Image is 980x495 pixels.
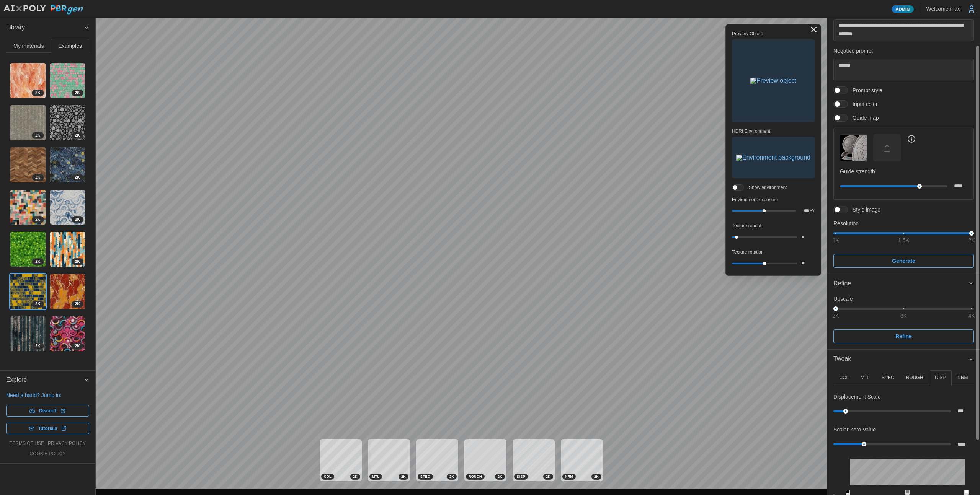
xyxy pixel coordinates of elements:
[10,63,46,98] img: x8yfbN4GTchSu5dOOcil
[892,254,915,267] span: Generate
[372,474,379,479] span: MTL
[732,223,815,229] p: Texture repeat
[827,350,980,368] button: Tweak
[833,254,974,268] button: Generate
[75,301,80,307] span: 2 K
[6,371,83,389] span: Explore
[50,63,86,99] a: A4Ip82XD3EJnSCKI0NXd2K
[75,217,80,223] span: 2 K
[498,474,502,479] span: 2 K
[50,147,85,182] img: Hz2WzdisDSdMN9J5i1Bs
[833,47,974,55] p: Negative prompt
[906,375,923,381] p: ROUGH
[35,301,40,307] span: 2 K
[848,114,879,122] span: Guide map
[48,440,86,447] a: privacy policy
[6,405,89,417] a: Discord
[594,474,599,479] span: 2 K
[833,329,974,343] button: Refine
[6,423,89,434] a: Tutorials
[839,375,849,381] p: COL
[35,259,40,265] span: 2 K
[50,189,86,225] a: BaNnYycJ0fHhekiD6q2s2K
[35,174,40,181] span: 2 K
[833,279,968,288] div: Refine
[840,134,867,161] button: Guide map
[6,18,83,37] span: Library
[469,474,482,479] span: ROUGH
[827,293,980,349] div: Refine
[732,137,815,178] button: Environment background
[810,209,815,213] p: EV
[50,105,86,141] a: rHikvvBoB3BgiCY53ZRV2K
[10,274,46,309] img: SqvTK9WxGY1p835nerRz
[75,174,80,181] span: 2 K
[833,393,881,401] p: Displacement Scale
[565,474,573,479] span: NRM
[29,451,65,457] a: cookie policy
[744,184,787,191] span: Show environment
[840,168,967,175] p: Guide strength
[10,63,46,99] a: x8yfbN4GTchSu5dOOcil2K
[13,43,44,49] span: My materials
[732,128,815,135] p: HDRI Environment
[732,31,815,37] p: Preview Object
[75,132,80,138] span: 2 K
[39,405,56,416] span: Discord
[353,474,358,479] span: 2 K
[75,343,80,349] span: 2 K
[35,90,40,96] span: 2 K
[732,249,815,256] p: Texture rotation
[833,426,876,433] p: Scalar Zero Value
[10,190,46,225] img: HoR2omZZLXJGORTLu1Xa
[6,391,89,399] p: Need a hand? Jump in:
[50,190,85,225] img: BaNnYycJ0fHhekiD6q2s
[59,43,82,49] span: Examples
[732,197,815,203] p: Environment exposure
[833,350,968,368] span: Tweak
[10,316,46,352] a: VHlsLYLO2dYIXbUDQv9T2K
[35,343,40,349] span: 2 K
[827,274,980,293] button: Refine
[957,375,968,381] p: NRM
[517,474,525,479] span: DISP
[50,231,86,267] a: E0WDekRgOSM6MXRuYTC42K
[750,78,796,84] img: Preview object
[50,316,86,352] a: CHIX8LGRgTTB8f7hNWti2K
[50,105,85,140] img: rHikvvBoB3BgiCY53ZRV
[848,86,882,94] span: Prompt style
[848,206,880,213] span: Style image
[10,440,44,447] a: terms of use
[420,474,430,479] span: SPEC
[3,5,83,15] img: AIxPoly PBRgen
[833,220,974,227] p: Resolution
[50,274,86,309] a: PtnkfkJ0rlOgzqPVzBbq2K
[75,259,80,265] span: 2 K
[895,6,910,13] span: Admin
[736,155,810,161] img: Environment background
[10,147,46,182] img: xGfjer9ro03ZFYxz6oRE
[449,474,454,479] span: 2 K
[50,147,86,183] a: Hz2WzdisDSdMN9J5i1Bs2K
[35,217,40,223] span: 2 K
[35,132,40,138] span: 2 K
[75,90,80,96] span: 2 K
[10,231,46,267] a: JRFGPhhRt5Yj1BDkBmTq2K
[10,232,46,267] img: JRFGPhhRt5Yj1BDkBmTq
[926,5,960,13] p: Welcome, max
[10,147,46,183] a: xGfjer9ro03ZFYxz6oRE2K
[10,105,46,141] a: xFUu4JYEYTMgrsbqNkuZ2K
[848,100,877,108] span: Input color
[10,274,46,309] a: SqvTK9WxGY1p835nerRz2K
[324,474,332,479] span: COL
[895,330,912,343] span: Refine
[840,135,867,161] img: Guide map
[808,24,819,35] button: Toggle viewport controls
[546,474,550,479] span: 2 K
[10,105,46,140] img: xFUu4JYEYTMgrsbqNkuZ
[833,295,974,303] p: Upscale
[401,474,406,479] span: 2 K
[10,189,46,225] a: HoR2omZZLXJGORTLu1Xa2K
[882,375,894,381] p: SPEC
[10,316,46,352] img: VHlsLYLO2dYIXbUDQv9T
